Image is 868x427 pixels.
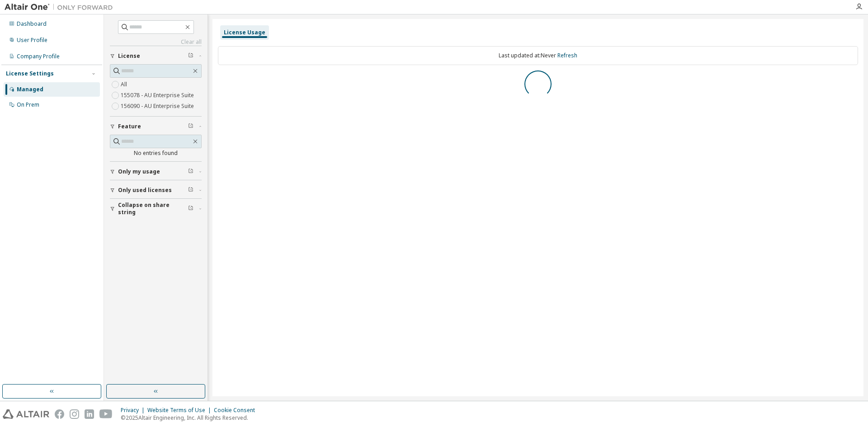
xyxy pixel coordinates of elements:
[188,168,193,175] span: Clear filter
[118,202,188,216] span: Collapse on share string
[17,53,60,60] div: Company Profile
[188,187,193,194] span: Clear filter
[99,409,113,419] img: youtube.svg
[6,70,54,77] div: License Settings
[121,101,196,112] label: 156090 - AU Enterprise Suite
[188,205,193,212] span: Clear filter
[110,46,202,66] button: License
[17,101,39,108] div: On Prem
[17,86,43,93] div: Managed
[121,407,147,414] div: Privacy
[55,409,64,419] img: facebook.svg
[118,52,140,60] span: License
[17,37,47,44] div: User Profile
[17,20,47,28] div: Dashboard
[3,409,49,419] img: altair_logo.svg
[110,117,202,136] button: Feature
[110,180,202,200] button: Only used licenses
[121,79,129,90] label: All
[118,187,172,194] span: Only used licenses
[110,199,202,219] button: Collapse on share string
[110,162,202,182] button: Only my usage
[121,90,196,101] label: 155078 - AU Enterprise Suite
[110,150,202,157] div: No entries found
[70,409,79,419] img: instagram.svg
[118,123,141,130] span: Feature
[85,409,94,419] img: linkedin.svg
[218,46,858,65] div: Last updated at: Never
[224,29,265,36] div: License Usage
[188,52,193,60] span: Clear filter
[118,168,160,175] span: Only my usage
[557,52,577,59] a: Refresh
[188,123,193,130] span: Clear filter
[110,38,202,46] a: Clear all
[5,3,118,12] img: Altair One
[214,407,260,414] div: Cookie Consent
[121,414,260,422] p: © 2025 Altair Engineering, Inc. All Rights Reserved.
[147,407,214,414] div: Website Terms of Use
